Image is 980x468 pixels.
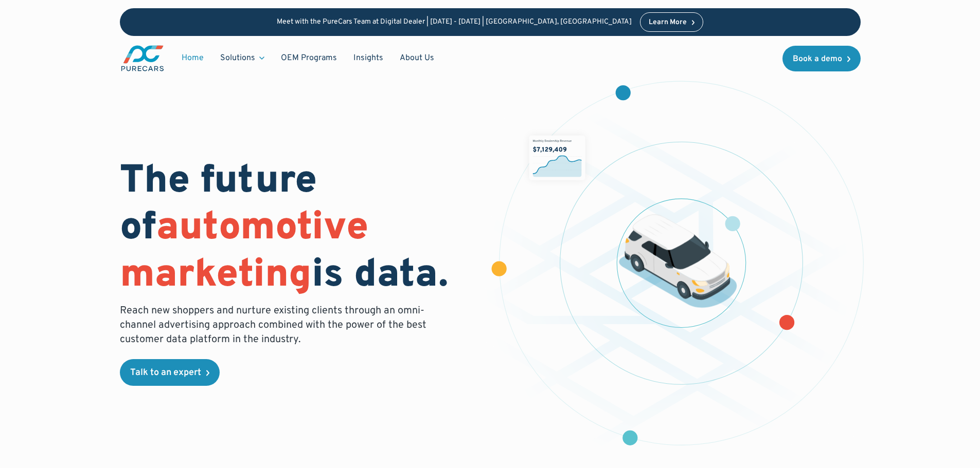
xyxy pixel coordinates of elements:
a: OEM Programs [273,48,345,68]
a: Learn More [640,12,704,32]
span: automotive marketing [120,204,368,300]
img: illustration of a vehicle [618,214,737,308]
a: main [120,44,165,72]
img: purecars logo [120,44,165,72]
a: Book a demo [782,46,861,71]
div: Solutions [212,48,273,68]
div: Talk to an expert [130,368,201,378]
h1: The future of is data. [120,159,478,299]
a: About Us [391,48,442,68]
a: Insights [345,48,391,68]
div: Learn More [649,19,687,26]
div: Book a demo [793,55,842,63]
img: chart showing monthly dealership revenue of $7m [529,136,585,180]
p: Reach new shoppers and nurture existing clients through an omni-channel advertising approach comb... [120,304,433,347]
a: Talk to an expert [120,359,220,386]
p: Meet with the PureCars Team at Digital Dealer | [DATE] - [DATE] | [GEOGRAPHIC_DATA], [GEOGRAPHIC_... [277,18,632,27]
div: Solutions [220,52,255,64]
a: Home [173,48,212,68]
